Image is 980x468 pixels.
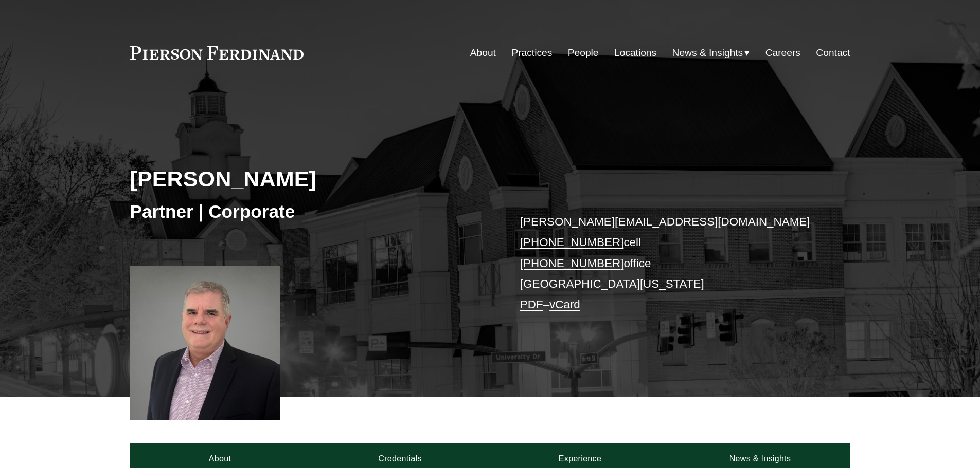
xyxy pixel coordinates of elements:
[511,43,552,63] a: Practices
[765,43,800,63] a: Careers
[672,43,750,63] a: folder dropdown
[520,298,543,311] a: PDF
[520,236,624,249] a: [PHONE_NUMBER]
[470,43,496,63] a: About
[672,44,743,62] span: News & Insights
[568,43,599,63] a: People
[130,165,490,192] h2: [PERSON_NAME]
[520,212,820,315] p: cell office [GEOGRAPHIC_DATA][US_STATE] –
[520,257,624,270] a: [PHONE_NUMBER]
[520,215,810,228] a: [PERSON_NAME][EMAIL_ADDRESS][DOMAIN_NAME]
[549,298,580,311] a: vCard
[130,200,490,223] h3: Partner | Corporate
[614,43,656,63] a: Locations
[816,43,850,63] a: Contact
